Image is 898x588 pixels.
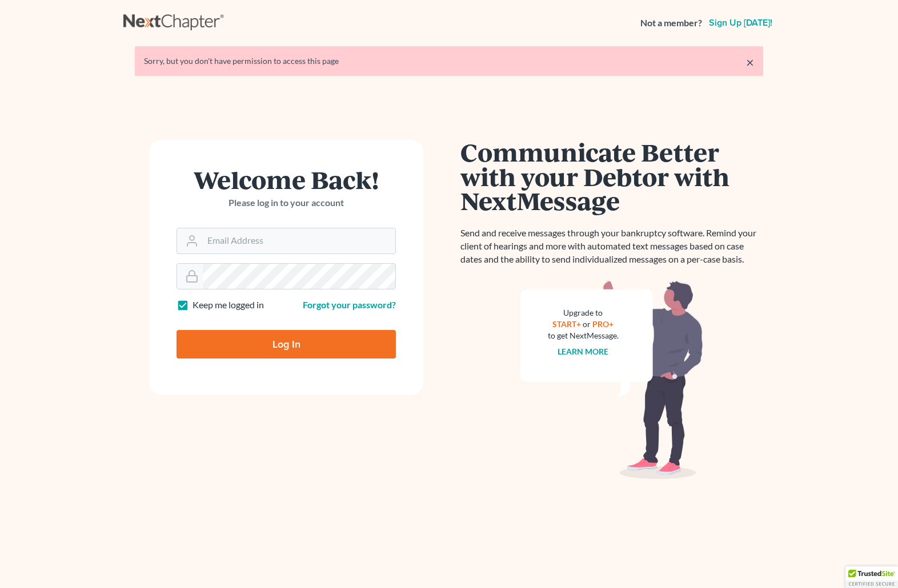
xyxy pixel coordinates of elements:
[548,330,619,341] div: to get NextMessage.
[177,196,396,210] p: Please log in to your account
[593,319,614,329] a: PRO+
[144,55,754,67] div: Sorry, but you don't have permission to access this page
[553,319,582,329] a: START+
[460,227,763,266] p: Send and receive messages through your bankruptcy software. Remind your client of hearings and mo...
[707,18,775,27] a: Sign up [DATE]!
[558,347,609,356] a: Learn more
[203,228,395,253] input: Email Address
[845,566,898,588] div: TrustedSite Certified
[548,307,619,319] div: Upgrade to
[746,55,754,69] a: ×
[640,17,702,30] strong: Not a member?
[460,140,763,213] h1: Communicate Better with your Debtor with NextMessage
[177,330,396,359] input: Log In
[520,280,703,480] img: nextmessage_bg-59042aed3d76b12b5cd301f8e5b87938c9018125f34e5fa2b7a6b67550977c72.svg
[303,299,396,310] a: Forgot your password?
[193,299,264,312] label: Keep me logged in
[177,167,396,192] h1: Welcome Back!
[583,319,591,329] span: or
